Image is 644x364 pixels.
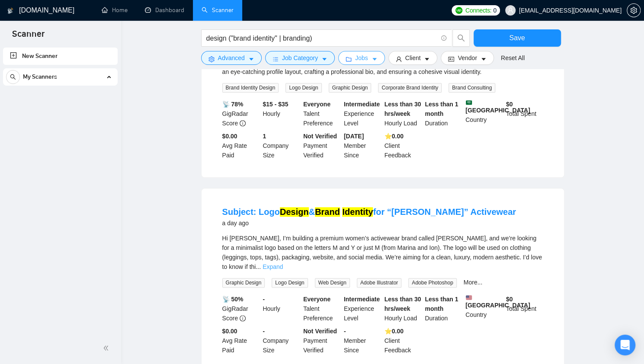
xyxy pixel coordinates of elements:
[378,83,442,93] span: Corporate Brand Identity
[408,278,456,287] span: Adobe Photoshop
[263,101,288,108] b: $15 - $35
[272,56,279,62] span: bars
[263,133,266,140] b: 1
[261,326,301,355] div: Company Size
[261,131,301,160] div: Company Size
[465,6,491,15] span: Connects:
[6,74,19,80] span: search
[221,294,261,323] div: GigRadar Score
[425,101,458,117] b: Less than 1 month
[222,207,516,217] a: Subject: LogoDesign&Brand Identityfor “[PERSON_NAME]” Activewear
[452,29,470,47] button: search
[221,99,261,128] div: GigRadar Score
[329,83,372,93] span: Graphic Design
[222,218,516,228] div: a day ago
[465,99,530,114] b: [GEOGRAPHIC_DATA]
[263,296,265,303] b: -
[272,278,308,287] span: Logo Design
[261,99,301,128] div: Hourly
[383,326,423,355] div: Client Feedback
[301,131,342,160] div: Payment Verified
[301,326,342,355] div: Payment Verified
[342,294,383,323] div: Experience Level
[280,207,309,217] mark: Design
[384,133,404,140] b: ⭐️ 0.00
[441,51,493,65] button: idcardVendorcaret-down
[384,296,421,312] b: Less than 30 hrs/week
[222,133,237,140] b: $0.00
[202,6,234,14] a: searchScanner
[303,101,330,108] b: Everyone
[315,278,350,287] span: Web Design
[301,99,342,128] div: Talent Preference
[458,53,477,63] span: Vendor
[102,6,128,14] a: homeHome
[481,56,487,62] span: caret-down
[344,328,346,335] b: -
[222,296,244,303] b: 📡 50%
[424,56,430,62] span: caret-down
[218,53,245,63] span: Advanced
[315,207,340,217] mark: Brand
[388,51,438,65] button: userClientcaret-down
[449,83,495,93] span: Brand Consulting
[103,344,112,352] span: double-left
[265,51,335,65] button: barsJob Categorycaret-down
[504,99,545,128] div: Total Spent
[342,99,383,128] div: Experience Level
[423,294,464,323] div: Duration
[303,328,337,335] b: Not Verified
[206,33,437,44] input: Search Freelance Jobs...
[383,99,423,128] div: Hourly Load
[344,296,380,303] b: Intermediate
[303,296,330,303] b: Everyone
[501,53,525,63] a: Reset All
[627,3,641,17] button: setting
[3,68,118,89] li: My Scanners
[145,6,184,14] a: dashboardDashboard
[506,296,513,303] b: $ 0
[615,335,635,355] div: Open Intercom Messenger
[301,294,342,323] div: Talent Preference
[509,32,525,43] span: Save
[263,263,283,270] a: Expand
[338,51,385,65] button: folderJobscaret-down
[240,120,246,126] span: info-circle
[627,7,641,14] a: setting
[285,83,321,93] span: Logo Design
[208,56,215,62] span: setting
[10,48,111,65] a: New Scanner
[248,56,254,62] span: caret-down
[201,51,262,65] button: settingAdvancedcaret-down
[384,101,421,117] b: Less than 30 hrs/week
[261,294,301,323] div: Hourly
[7,4,13,18] img: logo
[464,279,483,286] a: More...
[357,278,401,287] span: Adobe Illustrator
[504,294,545,323] div: Total Spent
[221,131,261,160] div: Avg Rate Paid
[221,326,261,355] div: Avg Rate Paid
[303,133,337,140] b: Not Verified
[465,294,530,309] b: [GEOGRAPHIC_DATA]
[222,101,244,108] b: 📡 78%
[466,99,472,105] img: 🇸🇦
[344,133,364,140] b: [DATE]
[5,28,51,46] span: Scanner
[507,7,513,13] span: user
[23,68,57,86] span: My Scanners
[455,7,462,14] img: upwork-logo.png
[474,29,561,47] button: Save
[372,56,378,62] span: caret-down
[222,83,279,93] span: Brand Identity Design
[342,131,383,160] div: Member Since
[506,101,513,108] b: $ 0
[396,56,402,62] span: user
[263,328,265,335] b: -
[256,263,261,270] span: ...
[222,328,237,335] b: $0.00
[384,328,404,335] b: ⭐️ 0.00
[342,326,383,355] div: Member Since
[240,315,246,321] span: info-circle
[222,235,542,270] span: Hi [PERSON_NAME], I’m building a premium women’s activewear brand called [PERSON_NAME], and we’re...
